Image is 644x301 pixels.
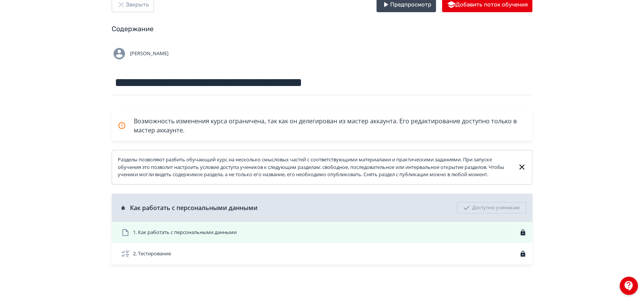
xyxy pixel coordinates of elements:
span: 1. Как работать с персональными данными [133,229,237,236]
span: [PERSON_NAME] [130,50,168,57]
div: Разделы позволяют разбить обучающий курс на несколько смысловых частей с соответствующими материа... [118,156,511,178]
span: 2. Тестирование [133,250,171,258]
span: Как работать с персональными данными [130,203,258,212]
div: Возможность изменения курса ограничена, так как он делегирован из мастер аккаунта. Его редактиров... [118,116,526,135]
a: Содержание [112,25,154,33]
div: Доступно ученикам [457,202,526,213]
